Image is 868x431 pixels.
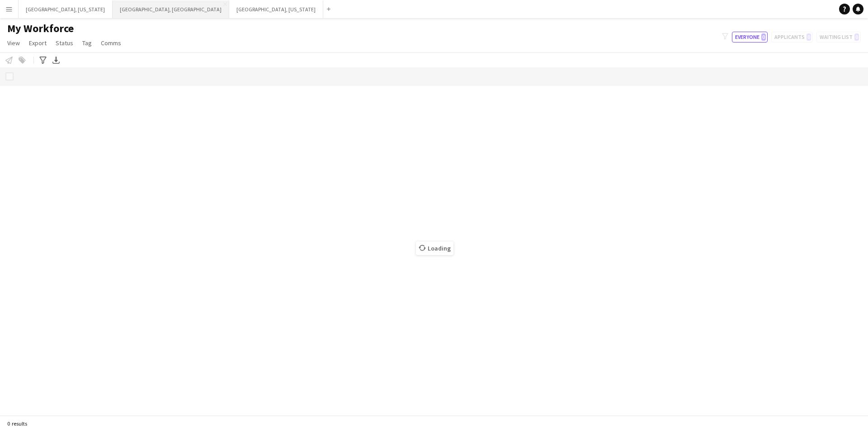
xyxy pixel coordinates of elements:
span: 0 [761,33,766,41]
button: Everyone0 [732,32,768,43]
a: View [4,37,24,49]
button: [GEOGRAPHIC_DATA], [US_STATE] [229,0,323,18]
span: Export [29,39,47,47]
a: Comms [97,37,125,49]
button: [GEOGRAPHIC_DATA], [GEOGRAPHIC_DATA] [113,0,229,18]
app-action-btn: Export XLSX [51,55,61,66]
span: My Workforce [7,22,74,35]
span: Tag [82,39,92,47]
span: Comms [101,39,121,47]
span: Loading [416,242,453,255]
a: Export [25,37,50,49]
a: Tag [79,37,95,49]
app-action-btn: Advanced filters [38,55,48,66]
span: View [7,39,20,47]
button: [GEOGRAPHIC_DATA], [US_STATE] [19,0,113,18]
span: Status [56,39,73,47]
a: Status [52,37,77,49]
